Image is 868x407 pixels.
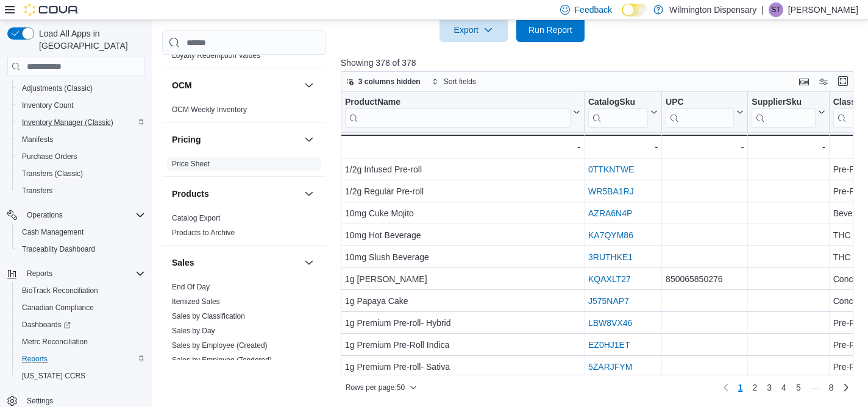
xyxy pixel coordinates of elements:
[17,352,52,366] a: Reports
[22,83,93,93] span: Adjustments (Classic)
[666,97,744,128] button: UPC
[172,341,268,350] a: Sales by Employee (Created)
[752,97,815,108] div: SupplierSku
[797,74,811,89] button: Keyboard shortcuts
[341,74,425,89] button: 3 columns hidden
[172,79,299,91] button: OCM
[302,186,316,201] button: Products
[22,152,77,161] span: Purchase Orders
[12,165,150,182] button: Transfers (Classic)
[17,283,103,298] a: BioTrack Reconciliation
[345,97,571,108] div: ProductName
[733,378,748,397] button: Page 1 of 8
[172,213,220,223] span: Catalog Export
[302,78,316,93] button: OCM
[588,231,633,241] a: KA7QYM86
[22,208,145,222] span: Operations
[345,272,580,287] div: 1g [PERSON_NAME]
[12,316,150,333] a: Dashboards
[791,378,806,397] a: Page 5 of 8
[17,166,88,181] a: Transfers (Classic)
[345,316,580,331] div: 1g Premium Pre-roll- Hybrid
[516,18,585,42] button: Run Report
[345,338,580,353] div: 1g Premium Pre-Roll Indica
[447,18,500,42] span: Export
[172,105,247,114] a: OCM Weekly Inventory
[17,183,57,198] a: Transfers
[12,299,150,316] button: Canadian Compliance
[341,380,422,395] button: Rows per page:50
[752,97,815,128] div: SupplierSku
[17,242,100,257] a: Traceabilty Dashboard
[17,98,79,113] a: Inventory Count
[588,97,648,108] div: CatalogSku
[172,282,210,292] span: End Of Day
[12,224,150,241] button: Cash Management
[836,74,850,88] button: Enter fullscreen
[17,132,58,147] a: Manifests
[17,369,145,383] span: Washington CCRS
[17,225,145,239] span: Cash Management
[738,381,743,394] span: 1
[345,163,580,177] div: 1/2g Infused Pre-roll
[172,133,201,146] h3: Pricing
[588,209,632,219] a: AZRA6N4P
[17,317,145,332] span: Dashboards
[172,51,260,60] span: Loyalty Redemption Values
[17,300,99,315] a: Canadian Compliance
[588,363,632,372] a: 5ZARJFYM
[666,97,734,128] div: UPC
[12,333,150,350] button: Metrc Reconciliation
[12,114,150,131] button: Inventory Manager (Classic)
[22,227,84,237] span: Cash Management
[17,352,145,366] span: Reports
[17,149,145,164] span: Purchase Orders
[17,149,82,164] a: Purchase Orders
[172,283,210,291] a: End Of Day
[162,157,326,176] div: Pricing
[172,356,272,364] a: Sales by Employee (Tendered)
[767,381,772,394] span: 3
[748,378,763,397] a: Page 2 of 8
[172,312,245,320] a: Sales by Classification
[17,115,118,130] a: Inventory Manager (Classic)
[24,4,79,16] img: Cova
[816,74,831,89] button: Display options
[733,378,839,397] ul: Pagination for preceding grid
[12,97,150,114] button: Inventory Count
[752,140,825,154] div: -
[666,97,734,108] div: UPC
[345,294,580,309] div: 1g Papaya Cake
[588,253,633,263] a: 3RUTHKE1
[528,24,572,36] span: Run Report
[344,140,580,154] div: -
[172,51,260,60] a: Loyalty Redemption Values
[588,297,629,306] a: J575NAP7
[666,272,744,287] div: 850065850276
[669,2,756,17] p: Wilmington Dispensary
[172,160,210,168] a: Price Sheet
[27,396,53,406] span: Settings
[172,297,220,306] span: Itemized Sales
[12,241,150,258] button: Traceabilty Dashboard
[17,369,90,383] a: [US_STATE] CCRS
[345,360,580,375] div: 1g Premium Pre-roll- Sativa
[172,326,215,336] span: Sales by Day
[622,4,647,16] input: Dark Mode
[22,320,71,330] span: Dashboards
[17,334,93,349] a: Metrc Reconciliation
[824,378,839,397] a: Page 8 of 8
[172,355,272,365] span: Sales by Employee (Tendered)
[17,81,145,96] span: Adjustments (Classic)
[172,214,220,222] a: Catalog Export
[806,381,824,396] li: Skipping pages 6 to 7
[162,211,326,245] div: Products
[172,228,235,237] a: Products to Archive
[172,341,268,350] span: Sales by Employee (Created)
[341,57,858,69] p: Showing 378 of 378
[172,257,299,269] button: Sales
[345,228,580,243] div: 10mg Hot Beverage
[345,207,580,221] div: 10mg Cuke Mojito
[444,77,476,87] span: Sort fields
